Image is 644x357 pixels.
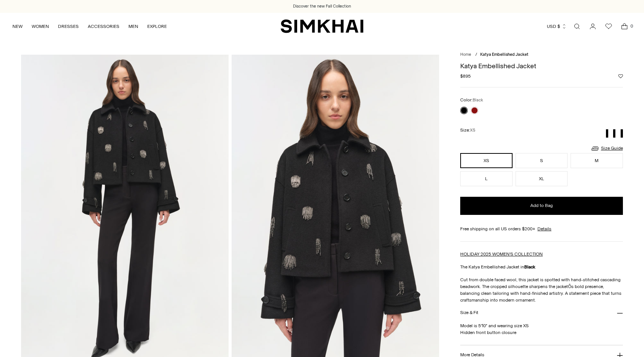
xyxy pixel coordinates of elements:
strong: Black [524,264,535,270]
div: / [475,52,477,58]
a: NEW [12,18,23,35]
a: SIMKHAI [281,19,363,34]
a: Discover the new Fall Collection [293,3,351,9]
label: Color: [460,97,483,104]
nav: breadcrumbs [460,52,623,58]
a: EXPLORE [147,18,167,35]
a: Details [537,225,551,232]
a: HOLIDAY 2025 WOMEN'S COLLECTION [460,251,543,257]
button: M [571,153,623,168]
button: Add to Wishlist [618,74,623,78]
p: The Katya Embellished Jacket in [460,264,623,270]
button: XS [460,153,512,168]
a: MEN [128,18,138,35]
p: Model is 5'10" and wearing size XS Hidden front button closure [460,322,623,336]
span: 0 [628,23,635,29]
a: Open search modal [569,19,584,34]
a: Open cart modal [617,19,632,34]
button: XL [516,171,568,186]
span: XS [470,128,475,133]
a: DRESSES [58,18,79,35]
span: Katya Embellished Jacket [480,52,528,57]
div: Free shipping on all US orders $200+ [460,225,623,232]
a: Wishlist [601,19,616,34]
label: Size: [460,127,475,134]
h1: Katya Embellished Jacket [460,63,623,69]
a: ACCESSORIES [88,18,119,35]
button: Size & Fit [460,303,623,323]
a: Size Guide [591,144,623,153]
span: Add to Bag [530,202,553,209]
span: $895 [460,73,471,80]
a: Home [460,52,471,57]
button: USD $ [547,18,567,35]
p: Cut from double faced wool, this jacket is spotted with hand-stitched cascading beadwork. The cro... [460,276,623,303]
a: Go to the account page [585,19,600,34]
button: S [516,153,568,168]
h3: Size & Fit [460,310,478,315]
a: WOMEN [32,18,49,35]
button: L [460,171,512,186]
span: Black [473,98,483,103]
button: Add to Bag [460,197,623,215]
